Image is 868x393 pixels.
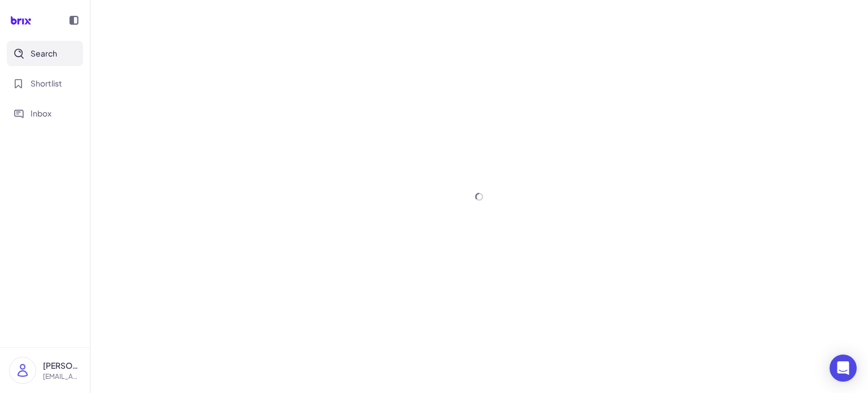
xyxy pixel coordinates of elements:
span: Inbox [31,107,51,119]
p: [EMAIL_ADDRESS][DOMAIN_NAME] [43,372,81,382]
button: Search [7,41,83,66]
p: [PERSON_NAME] [43,360,81,372]
button: Inbox [7,101,83,126]
img: user_logo.png [10,357,36,383]
button: Shortlist [7,71,83,96]
span: Search [31,47,57,59]
div: Open Intercom Messenger [830,355,857,382]
span: Shortlist [31,77,62,89]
